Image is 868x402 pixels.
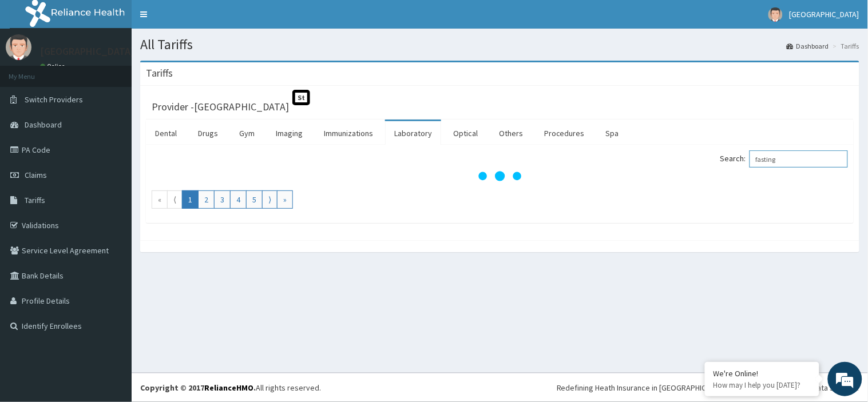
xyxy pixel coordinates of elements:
a: Go to previous page [167,190,183,209]
a: Gym [230,121,264,145]
span: Dashboard [25,120,62,130]
div: Redefining Heath Insurance in [GEOGRAPHIC_DATA] using Telemedicine and Data Science! [557,382,859,393]
h3: Provider - [GEOGRAPHIC_DATA] [152,102,289,112]
a: Dashboard [787,41,829,51]
a: Go to page number 4 [230,190,247,209]
a: Others [490,121,532,145]
p: How may I help you today? [714,380,811,390]
img: User Image [768,7,783,22]
footer: All rights reserved. [132,373,868,402]
a: Go to page number 2 [198,190,215,209]
a: Go to last page [277,190,293,209]
span: [GEOGRAPHIC_DATA] [790,9,859,19]
a: Procedures [535,121,594,145]
div: We're Online! [714,368,811,379]
h3: Tariffs [146,68,173,78]
a: Go to page number 1 [182,190,199,209]
h1: All Tariffs [140,37,859,52]
a: Spa [597,121,628,145]
a: Laboratory [385,121,441,145]
span: St [292,90,310,105]
a: Go to page number 3 [214,190,231,209]
span: Switch Providers [25,94,83,105]
a: Online [40,62,68,70]
img: User Image [6,34,31,60]
a: Imaging [267,121,312,145]
a: RelianceHMO [204,383,253,393]
a: Drugs [189,121,227,145]
p: [GEOGRAPHIC_DATA] [40,46,134,57]
span: Claims [25,170,47,180]
strong: Copyright © 2017 . [140,383,256,393]
span: Tariffs [25,195,45,205]
input: Search: [750,150,848,168]
a: Go to page number 5 [246,190,263,209]
label: Search: [720,150,848,168]
a: Optical [444,121,487,145]
li: Tariffs [830,41,859,51]
svg: audio-loading [477,153,523,199]
a: Go to next page [262,190,278,209]
a: Dental [146,121,186,145]
a: Go to first page [152,190,168,209]
a: Immunizations [315,121,382,145]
